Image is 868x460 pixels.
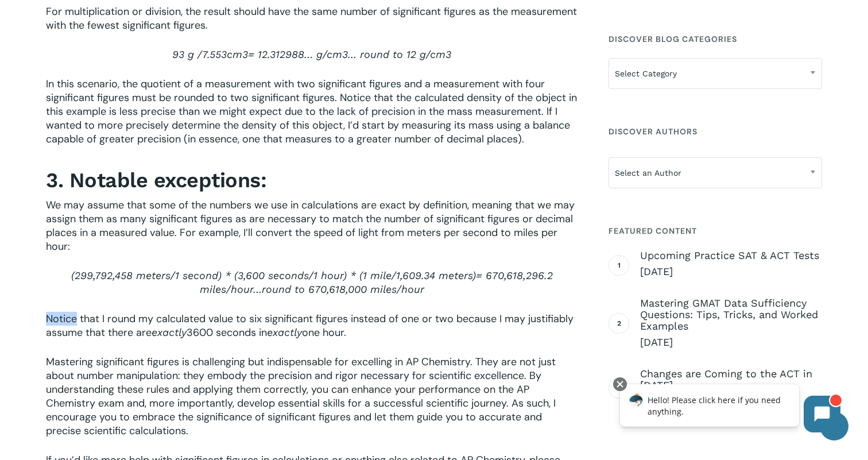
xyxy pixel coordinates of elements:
span: one hour. [302,326,346,339]
span: cm [227,48,242,60]
span: Select an Author [609,157,822,188]
span: Notice that I round my calculated value to six significant figures instead of one or two because ... [46,312,573,339]
span: (299,792,458 meters/ [71,269,175,281]
span: 1,609.34 meters) [396,269,476,281]
span: Upcoming Practice SAT & ACT Tests [640,250,822,261]
span: 3 [445,48,451,60]
span: Select an Author [609,161,821,185]
span: [DATE] [640,335,822,349]
span: 3… [342,48,356,60]
span: = 12.312988… g/ [248,48,327,60]
span: round to 670,618,000 miles/hour [262,283,424,295]
iframe: Chatbot [608,375,852,444]
span: 7.553 [202,48,227,60]
span: 3 [242,48,248,60]
span: Changes are Coming to the ACT in [DATE] [640,368,822,391]
a: Mastering GMAT Data Sufficiency Questions: Tips, Tricks, and Worked Examples [DATE] [640,297,822,349]
span: Mastering significant figures is challenging but indispensable for excelling in AP Chemistry. The... [46,355,556,438]
span: For multiplication or division, the result should have the same number of significant figures as ... [46,5,577,32]
span: In this scenario, the quotient of a measurement with two significant figures and a measurement wi... [46,77,577,146]
span: We may assume that some of the numbers we use in calculations are exact by definition, meaning th... [46,198,575,253]
h4: Discover Authors [609,121,822,142]
h4: Discover Blog Categories [609,29,822,49]
span: exactly [267,326,302,338]
span: 1 second) * ( [175,269,238,281]
strong: 3. Notable exceptions: [46,168,266,192]
span: Select Category [609,61,821,86]
span: cm [430,48,445,60]
span: 1 mile/ [363,269,396,281]
a: Upcoming Practice SAT & ACT Tests [DATE] [640,250,822,279]
span: 1 hour) * ( [313,269,363,281]
span: 93 g / [172,48,202,60]
span: Mastering GMAT Data Sufficiency Questions: Tips, Tricks, and Worked Examples [640,297,822,332]
span: [DATE] [640,265,822,279]
span: Select Category [609,58,822,89]
span: round to 12 g/ [360,48,430,60]
span: 3,600 seconds/ [238,269,313,281]
h4: Featured Content [609,221,822,241]
span: cm [327,48,342,60]
span: 3600 seconds in [187,326,267,339]
span: exactly [152,326,187,338]
a: Changes are Coming to the ACT in [DATE] [DATE] [640,368,822,408]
